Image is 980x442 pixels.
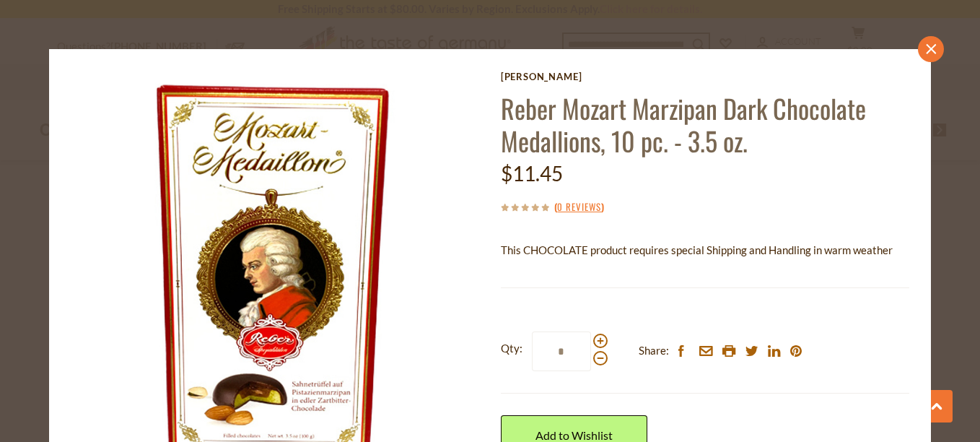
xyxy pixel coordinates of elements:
[557,199,601,215] a: 0 Reviews
[532,331,591,371] input: Qty:
[501,71,909,82] a: [PERSON_NAME]
[639,342,669,360] span: Share:
[554,199,604,214] span: ( )
[515,270,910,288] li: We will ship this product in heat-protective packaging and ice during warm weather months or to w...
[501,161,563,186] span: $11.45
[501,241,909,259] p: This CHOCOLATE product requires special Shipping and Handling in warm weather
[501,339,522,357] strong: Qty:
[501,89,866,160] a: Reber Mozart Marzipan Dark Chocolate Medallions, 10 pc. - 3.5 oz.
